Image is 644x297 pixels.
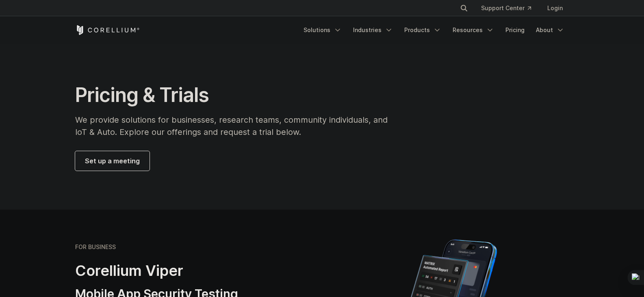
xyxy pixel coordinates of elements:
[75,114,399,138] p: We provide solutions for businesses, research teams, community individuals, and IoT & Auto. Explo...
[531,23,569,37] a: About
[457,1,471,15] button: Search
[299,23,569,37] div: Navigation Menu
[448,23,499,37] a: Resources
[75,83,399,107] h1: Pricing & Trials
[348,23,398,37] a: Industries
[399,23,446,37] a: Products
[75,151,150,171] a: Set up a meeting
[75,243,116,251] h6: FOR BUSINESS
[299,23,347,37] a: Solutions
[450,1,569,15] div: Navigation Menu
[501,23,529,37] a: Pricing
[85,156,140,166] span: Set up a meeting
[75,25,140,35] a: Corellium Home
[541,1,569,15] a: Login
[75,262,283,280] h2: Corellium Viper
[475,1,538,15] a: Support Center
